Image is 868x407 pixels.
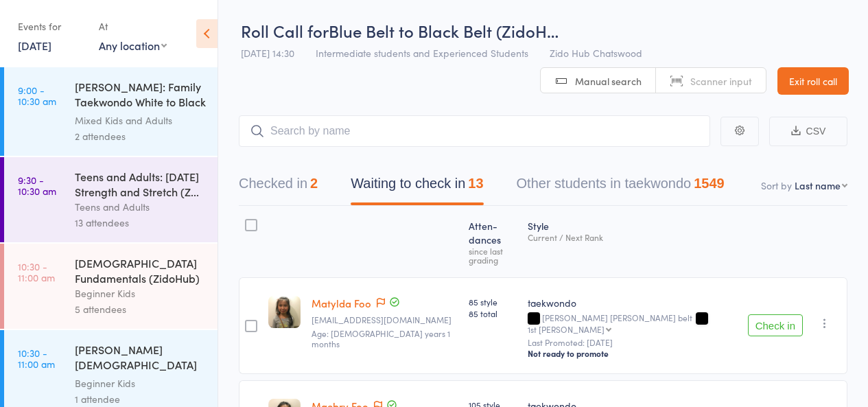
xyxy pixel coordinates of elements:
button: Other students in taekwondo1549 [517,169,725,205]
span: 85 total [469,307,517,319]
a: [DATE] [18,38,51,53]
span: Scanner input [690,74,752,88]
span: [DATE] 14:30 [241,46,294,60]
div: [PERSON_NAME]: Family Taekwondo White to Black Belt [75,79,206,113]
a: Exit roll call [777,67,849,95]
span: Intermediate students and Experienced Students [316,46,528,60]
time: 10:30 - 11:00 am [18,347,55,369]
div: Not ready to promote [528,348,737,359]
span: Age: [DEMOGRAPHIC_DATA] years 1 months [312,327,450,349]
time: 10:30 - 11:00 am [18,261,55,283]
input: Search by name [239,115,710,147]
label: Sort by [761,178,792,192]
a: Matylda Foo [312,296,371,310]
span: Manual search [575,74,642,88]
div: since last grading [469,246,517,264]
a: 10:30 -11:00 am[DEMOGRAPHIC_DATA] Fundamentals (ZidoHub)Beginner Kids5 attendees [4,244,218,329]
button: Checked in2 [239,169,318,205]
div: Style [522,212,742,271]
span: Zido Hub Chatswood [550,46,642,60]
time: 9:30 - 10:30 am [18,174,56,196]
div: [DEMOGRAPHIC_DATA] Fundamentals (ZidoHub) [75,255,206,286]
a: 9:30 -10:30 amTeens and Adults: [DATE] Strength and Stretch (Z...Teens and Adults13 attendees [4,157,218,242]
span: 85 style [469,296,517,307]
small: Last Promoted: [DATE] [528,338,737,347]
div: Last name [795,178,841,192]
div: [PERSON_NAME] [PERSON_NAME] belt [528,313,737,334]
span: Blue Belt to Black Belt (ZidoH… [329,19,559,42]
div: 13 [468,176,483,191]
button: Waiting to check in13 [351,169,483,205]
div: 5 attendees [75,301,206,317]
div: 13 attendees [75,215,206,231]
div: Mixed Kids and Adults [75,113,206,128]
div: Teens and Adults [75,199,206,215]
div: 2 [310,176,318,191]
div: Any location [99,38,167,53]
div: taekwondo [528,296,737,310]
div: 1st [PERSON_NAME] [528,325,605,334]
div: 1 attendee [75,391,206,407]
time: 9:00 - 10:30 am [18,84,56,106]
span: Roll Call for [241,19,329,42]
div: [PERSON_NAME] [DEMOGRAPHIC_DATA] Fundamentals [75,342,206,375]
div: Events for [18,15,85,38]
div: 2 attendees [75,128,206,144]
div: Teens and Adults: [DATE] Strength and Stretch (Z... [75,169,206,199]
button: Check in [748,314,803,336]
div: At [99,15,167,38]
img: image1600611100.png [268,296,301,328]
a: 9:00 -10:30 am[PERSON_NAME]: Family Taekwondo White to Black BeltMixed Kids and Adults2 attendees [4,67,218,156]
div: 1549 [694,176,725,191]
div: Atten­dances [463,212,522,271]
div: Current / Next Rank [528,233,737,242]
small: ml3006@gmail.com [312,315,458,325]
div: Beginner Kids [75,375,206,391]
div: Beginner Kids [75,286,206,301]
button: CSV [769,117,847,146]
